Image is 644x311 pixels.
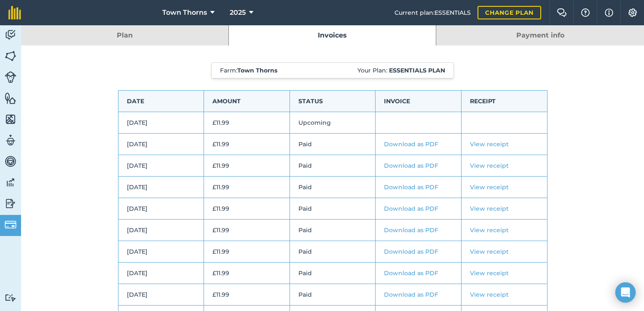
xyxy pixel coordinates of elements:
[204,263,290,284] td: £11.99
[290,241,376,263] td: Paid
[470,226,509,234] a: View receipt
[204,220,290,241] td: £11.99
[5,176,16,189] img: svg+xml;base64,PD94bWwgdmVyc2lvbj0iMS4wIiBlbmNvZGluZz0idXRmLTgiPz4KPCEtLSBHZW5lcmF0b3I6IEFkb2JlIE...
[470,291,509,298] a: View receipt
[461,91,547,112] td: Receipt
[470,183,509,191] a: View receipt
[384,248,438,255] a: Download as PDF
[389,67,445,74] strong: Essentials plan
[470,248,509,255] a: View receipt
[436,25,644,46] a: Payment info
[204,241,290,263] td: £11.99
[118,220,204,241] td: [DATE]
[204,91,290,112] td: Amount
[5,155,16,168] img: svg+xml;base64,PD94bWwgdmVyc2lvbj0iMS4wIiBlbmNvZGluZz0idXRmLTgiPz4KPCEtLSBHZW5lcmF0b3I6IEFkb2JlIE...
[118,284,204,306] td: [DATE]
[118,177,204,198] td: [DATE]
[118,155,204,177] td: [DATE]
[118,112,204,134] td: [DATE]
[230,8,246,18] span: 2025
[628,8,638,17] img: A cog icon
[290,177,376,198] td: Paid
[162,8,207,18] span: Town Thorns
[290,284,376,306] td: Paid
[384,269,438,277] a: Download as PDF
[5,294,16,302] img: svg+xml;base64,PD94bWwgdmVyc2lvbj0iMS4wIiBlbmNvZGluZz0idXRmLTgiPz4KPCEtLSBHZW5lcmF0b3I6IEFkb2JlIE...
[290,112,376,134] td: Upcoming
[384,226,438,234] a: Download as PDF
[384,205,438,212] a: Download as PDF
[237,67,277,74] strong: Town Thorns
[204,155,290,177] td: £11.99
[5,29,16,41] img: svg+xml;base64,PD94bWwgdmVyc2lvbj0iMS4wIiBlbmNvZGluZz0idXRmLTgiPz4KPCEtLSBHZW5lcmF0b3I6IEFkb2JlIE...
[5,197,16,210] img: svg+xml;base64,PD94bWwgdmVyc2lvbj0iMS4wIiBlbmNvZGluZz0idXRmLTgiPz4KPCEtLSBHZW5lcmF0b3I6IEFkb2JlIE...
[118,134,204,155] td: [DATE]
[357,66,445,75] span: Your Plan:
[478,6,541,19] a: Change plan
[394,8,471,17] span: Current plan : ESSENTIALS
[5,71,16,83] img: svg+xml;base64,PD94bWwgdmVyc2lvbj0iMS4wIiBlbmNvZGluZz0idXRmLTgiPz4KPCEtLSBHZW5lcmF0b3I6IEFkb2JlIE...
[5,113,16,126] img: svg+xml;base64,PHN2ZyB4bWxucz0iaHR0cDovL3d3dy53My5vcmcvMjAwMC9zdmciIHdpZHRoPSI1NiIgaGVpZ2h0PSI2MC...
[118,198,204,220] td: [DATE]
[118,263,204,284] td: [DATE]
[557,8,567,17] img: Two speech bubbles overlapping with the left bubble in the forefront
[118,241,204,263] td: [DATE]
[615,282,636,303] div: Open Intercom Messenger
[204,198,290,220] td: £11.99
[376,91,462,112] td: Invoice
[384,140,438,148] a: Download as PDF
[384,183,438,191] a: Download as PDF
[204,134,290,155] td: £11.99
[470,162,509,169] a: View receipt
[118,91,204,112] td: Date
[290,263,376,284] td: Paid
[605,8,613,18] img: svg+xml;base64,PHN2ZyB4bWxucz0iaHR0cDovL3d3dy53My5vcmcvMjAwMC9zdmciIHdpZHRoPSIxNyIgaGVpZ2h0PSIxNy...
[204,112,290,134] td: £11.99
[470,140,509,148] a: View receipt
[5,134,16,147] img: svg+xml;base64,PD94bWwgdmVyc2lvbj0iMS4wIiBlbmNvZGluZz0idXRmLTgiPz4KPCEtLSBHZW5lcmF0b3I6IEFkb2JlIE...
[5,50,16,62] img: svg+xml;base64,PHN2ZyB4bWxucz0iaHR0cDovL3d3dy53My5vcmcvMjAwMC9zdmciIHdpZHRoPSI1NiIgaGVpZ2h0PSI2MC...
[290,134,376,155] td: Paid
[290,155,376,177] td: Paid
[8,6,21,19] img: fieldmargin Logo
[290,220,376,241] td: Paid
[290,198,376,220] td: Paid
[5,92,16,105] img: svg+xml;base64,PHN2ZyB4bWxucz0iaHR0cDovL3d3dy53My5vcmcvMjAwMC9zdmciIHdpZHRoPSI1NiIgaGVpZ2h0PSI2MC...
[204,177,290,198] td: £11.99
[470,269,509,277] a: View receipt
[384,291,438,298] a: Download as PDF
[384,162,438,169] a: Download as PDF
[290,91,376,112] td: Status
[470,205,509,212] a: View receipt
[580,8,590,17] img: A question mark icon
[220,66,277,75] span: Farm :
[5,219,16,231] img: svg+xml;base64,PD94bWwgdmVyc2lvbj0iMS4wIiBlbmNvZGluZz0idXRmLTgiPz4KPCEtLSBHZW5lcmF0b3I6IEFkb2JlIE...
[204,284,290,306] td: £11.99
[21,25,228,46] a: Plan
[229,25,436,46] a: Invoices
